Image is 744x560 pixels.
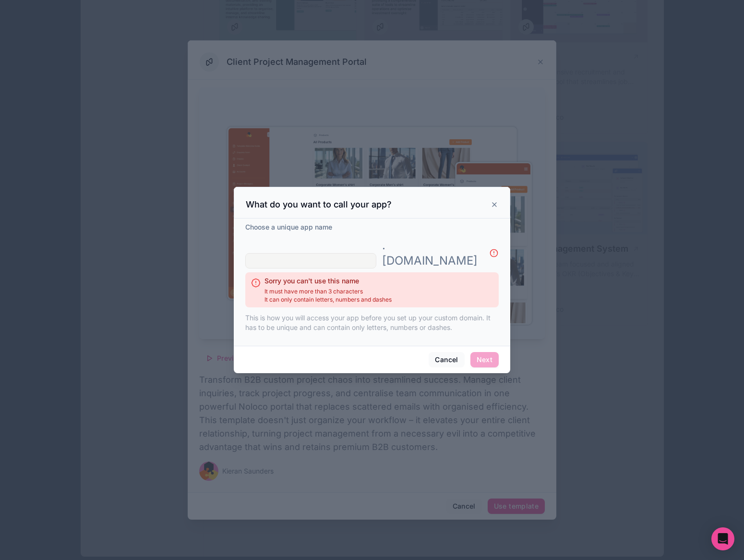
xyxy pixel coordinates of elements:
[264,288,392,295] span: It must have more than 3 characters
[711,527,734,550] div: Open Intercom Messenger
[264,296,392,304] span: It can only contain letters, numbers and dashes
[382,238,478,268] p: . [DOMAIN_NAME]
[245,222,332,232] label: Choose a unique app name
[245,313,499,332] p: This is how you will access your app before you set up your custom domain. It has to be unique an...
[429,352,464,367] button: Cancel
[264,276,392,286] h2: Sorry you can't use this name
[246,199,392,210] h3: What do you want to call your app?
